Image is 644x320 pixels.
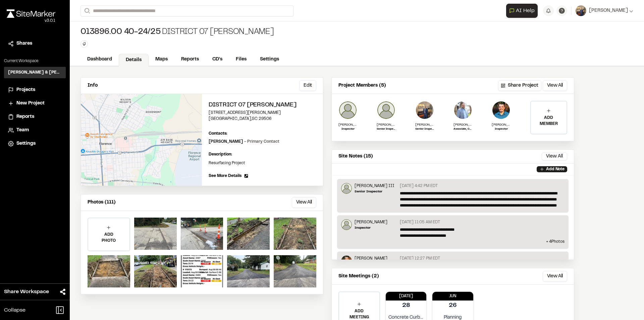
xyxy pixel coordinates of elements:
[206,53,229,66] a: CD's
[338,153,373,160] p: Site Notes (15)
[80,27,274,38] div: District 07 [PERSON_NAME]
[400,219,440,225] p: [DATE] 11:05 AM EDT
[292,197,316,208] button: View All
[453,122,472,127] p: [PERSON_NAME] [PERSON_NAME], PE, PMP
[415,127,434,131] p: Senior Inspector
[542,152,567,161] button: View All
[16,140,36,147] span: Settings
[506,4,540,18] div: Open AI Assistant
[400,183,438,189] p: [DATE] 4:42 PM EDT
[498,80,541,91] button: Share Project
[209,110,316,116] p: [STREET_ADDRESS][PERSON_NAME]
[492,101,511,120] img: Phillip Harrington
[576,5,633,16] button: [PERSON_NAME]
[80,40,88,48] button: Edit Tags
[80,53,119,66] a: Dashboard
[209,131,227,137] p: Contacts:
[449,301,457,310] p: 26
[209,160,316,166] p: Resurfacing Project
[4,58,66,64] p: Current Workspace
[7,18,55,24] div: Oh geez...please don't...
[589,7,628,14] span: [PERSON_NAME]
[4,306,25,314] span: Collapse
[88,232,129,244] p: ADD PHOTO
[174,53,206,66] a: Reports
[8,86,62,94] a: Projects
[80,27,161,38] span: 013896.00 40-24/25
[209,151,316,157] p: Description:
[377,122,395,127] p: [PERSON_NAME] III
[4,288,49,296] span: Share Workspace
[543,80,567,91] button: View All
[355,183,394,189] p: [PERSON_NAME] III
[209,101,316,110] h2: District 07 [PERSON_NAME]
[402,301,410,310] p: 28
[386,293,427,299] p: [DATE]
[8,127,62,134] a: Team
[341,183,352,194] img: Glenn David Smoak III
[546,166,565,172] p: Add Note
[415,101,434,120] img: David W Hyatt
[355,225,387,230] p: Inspector
[355,256,387,262] p: [PERSON_NAME]
[149,53,174,66] a: Maps
[8,100,62,107] a: New Project
[16,100,45,107] span: New Project
[80,5,93,16] button: Search
[16,127,29,134] span: Team
[492,127,511,131] p: Inspector
[432,293,473,299] p: Jun
[377,127,395,131] p: Senior Inspector
[8,40,62,47] a: Shares
[576,5,586,16] img: User
[453,127,472,131] p: Associate, CEI
[338,101,357,120] img: Heyward Britton
[119,54,149,66] a: Details
[7,9,55,18] img: rebrand.png
[453,101,472,120] img: J. Mike Simpson Jr., PE, PMP
[209,173,241,179] span: See More Details
[88,199,116,206] p: Photos (111)
[492,122,511,127] p: [PERSON_NAME]
[338,273,379,280] p: Site Meetings (2)
[209,139,279,145] p: [PERSON_NAME]
[253,53,286,66] a: Settings
[506,4,538,18] button: Open AI Assistant
[543,271,567,282] button: View All
[377,101,395,120] img: Glenn David Smoak III
[516,7,535,15] span: AI Help
[338,122,357,127] p: [PERSON_NAME]
[244,140,279,143] span: - Primary Contact
[341,239,565,245] p: + 4 Photo s
[400,256,440,262] p: [DATE] 12:27 PM EDT
[88,82,98,89] p: Info
[355,189,394,194] p: Senior Inspector
[8,113,62,121] a: Reports
[341,219,352,230] img: Heyward Britton
[8,140,62,147] a: Settings
[341,256,352,266] img: Phillip Harrington
[209,116,316,122] p: [GEOGRAPHIC_DATA] , SC 29506
[415,122,434,127] p: [PERSON_NAME]
[16,113,34,121] span: Reports
[355,219,387,225] p: [PERSON_NAME]
[338,127,357,131] p: Inspector
[531,115,567,127] p: ADD MEMBER
[16,86,35,94] span: Projects
[16,40,32,47] span: Shares
[338,82,386,89] p: Project Members (5)
[8,70,62,76] h3: [PERSON_NAME] & [PERSON_NAME] Inc.
[229,53,253,66] a: Files
[299,80,316,91] button: Edit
